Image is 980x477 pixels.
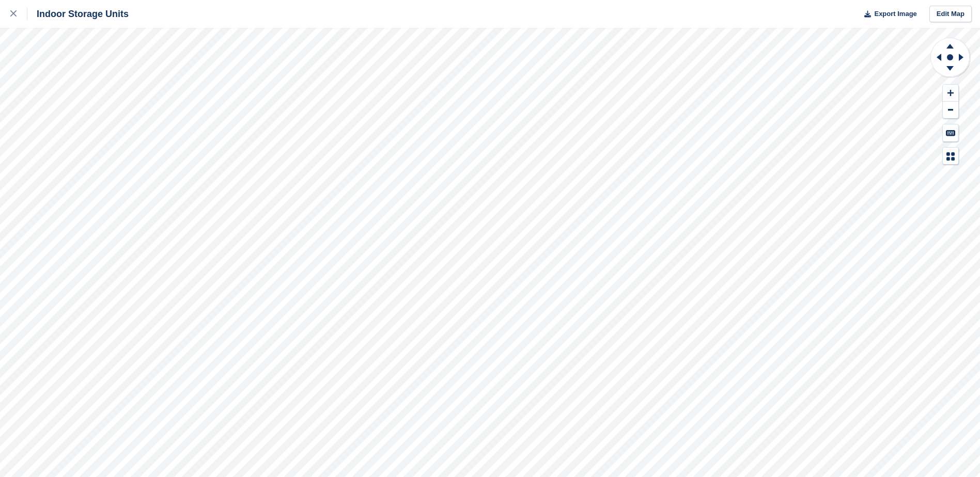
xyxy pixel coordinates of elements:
[929,6,972,23] a: Edit Map
[943,124,958,141] button: Keyboard Shortcuts
[943,102,958,119] button: Zoom Out
[943,85,958,102] button: Zoom In
[858,6,917,23] button: Export Image
[874,9,916,19] span: Export Image
[943,148,958,165] button: Map Legend
[27,8,129,20] div: Indoor Storage Units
